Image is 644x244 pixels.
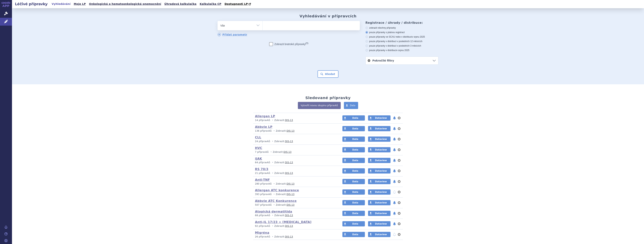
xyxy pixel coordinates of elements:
button: notifikace [393,179,396,184]
button: nastavení [397,200,401,205]
p: Zobrazit: [255,214,335,217]
p: Zobrazit: [255,119,335,122]
button: nastavení [397,116,401,120]
span: Dataview [375,180,387,183]
span: Dataview [375,222,387,225]
button: nastavení [397,222,401,226]
a: Dataview [368,200,391,205]
span: 64 přípravků [255,161,270,164]
label: pouze přípravky v distribuci v posledních 3 měsících [365,44,438,47]
button: notifikace [393,169,396,173]
p: Zobrazit: [255,140,335,143]
a: Data [342,211,365,216]
h2: Sledované přípravky [305,96,351,100]
i: • [272,193,276,196]
p: Zobrazit: [255,151,335,154]
a: Dataview [368,232,391,237]
button: nastavení [397,190,401,194]
a: Allergan LP [255,114,275,118]
label: Zobrazit bratrské přípravky [269,42,308,46]
button: nastavení [397,137,401,141]
button: notifikace [393,232,396,237]
span: Data [352,170,358,172]
a: Anti-IL 17/23 + [MEDICAL_DATA] [255,220,312,224]
a: Data [342,115,365,121]
a: Moje LP [73,1,87,7]
a: Onkologická a hematoonkologická onemocnění [88,1,162,7]
button: notifikace [393,190,396,194]
a: Dataview [368,115,391,121]
p: Zobrazit: [255,235,335,238]
span: Data [352,222,358,225]
span: Data [352,159,358,162]
span: 393 přípravků [255,193,272,196]
a: Abbvie ATC Konkurence [255,199,297,203]
a: Abbvie LP [255,125,272,129]
a: DIS-13 [285,140,293,143]
span: Dataview [375,117,387,119]
span: 26 přípravků [255,235,270,238]
button: nastavení [397,232,401,237]
a: DIS-13 [285,172,293,174]
button: nastavení [397,211,401,216]
span: Dataview [375,212,387,215]
i: • [272,129,276,133]
a: DIS-13 [285,225,293,227]
a: Data [342,168,365,174]
a: Dataview [368,136,391,142]
button: notifikace [393,200,396,205]
a: CLL [255,136,261,139]
button: notifikace [393,116,396,120]
a: Vyhledávání [51,1,72,7]
a: Dataview [368,221,391,226]
p: Zobrazit: [255,161,335,164]
label: pouze přípravky ve SCAU nebo v distribuci [365,35,438,38]
a: DIS-13 [287,182,294,185]
label: pouze přípravky s platnou registrací [365,31,438,34]
span: v srpnu 2025 [412,36,425,38]
p: Zobrazit: [255,182,335,185]
a: DIS-13 [287,204,294,206]
a: Vytvořit novou skupinu přípravků [298,102,341,109]
p: Zobrazit: [255,172,335,175]
a: Kalkulačka CP [199,1,223,7]
p: Zobrazit: [255,193,335,196]
i: • [272,182,276,185]
button: notifikace [393,222,396,226]
span: Dataview [375,201,387,204]
label: pouze přípravky v distribuci [365,49,438,52]
i: • [271,214,274,217]
button: notifikace [393,126,396,131]
a: Dataview [368,189,391,195]
i: • [271,140,274,143]
span: Dataview [375,233,387,236]
span: Data [352,201,358,204]
span: Dataview [375,191,387,193]
button: notifikace [393,137,396,141]
a: Dataview [368,211,391,216]
a: DIS-13 [285,119,293,122]
a: Atopická dermatitida [255,210,292,213]
i: • [271,119,274,122]
a: Data [344,102,358,109]
span: Data [352,117,358,119]
span: Data [352,148,358,151]
button: nastavení [397,169,401,173]
a: Dataview [368,168,391,174]
a: HVC [255,146,262,150]
i: • [269,151,273,154]
span: Dataview [375,127,387,130]
button: notifikace [393,211,396,216]
span: 68 přípravků [255,214,270,217]
i: • [271,235,274,238]
span: Data [352,212,358,215]
a: DIS-13 [285,214,293,217]
span: Data [352,127,358,130]
a: Data [342,221,365,226]
a: Dataview [368,158,391,163]
a: Data [342,232,365,237]
a: Dataview [368,147,391,152]
a: DIS-13 [287,130,294,132]
button: nastavení [397,158,401,163]
span: 21 přípravků [255,172,270,174]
